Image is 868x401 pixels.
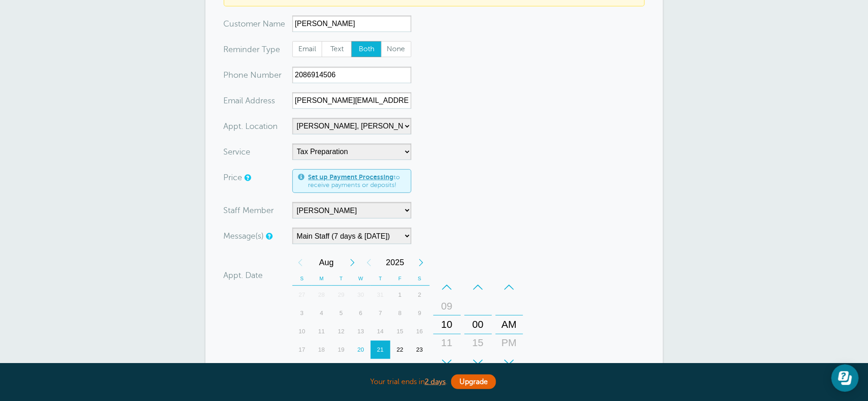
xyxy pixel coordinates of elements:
[351,322,371,341] div: 13
[371,304,390,322] div: 7
[425,378,446,386] a: 2 days
[371,359,390,377] div: Thursday, August 28
[266,233,272,239] a: Simple templates and custom messages will use the reminder schedule set under Settings > Reminder...
[224,206,274,214] label: Staff Member
[293,42,322,57] span: Email
[436,315,458,334] div: 10
[331,286,351,304] div: 29
[351,304,371,322] div: 6
[224,96,240,105] span: Ema
[433,278,461,371] div: Hours
[436,334,458,352] div: 11
[410,359,430,377] div: 30
[410,272,430,286] th: S
[345,253,361,272] div: Next Month
[292,341,312,359] div: 17
[224,271,263,279] label: Appt. Date
[410,341,430,359] div: Saturday, August 23
[351,272,371,286] th: W
[390,322,410,341] div: 15
[292,341,312,359] div: Sunday, August 17
[390,286,410,304] div: 1
[352,42,381,57] span: Both
[390,272,410,286] th: F
[312,304,331,322] div: Monday, August 4
[312,322,331,341] div: Monday, August 11
[390,322,410,341] div: Friday, August 15
[312,322,331,341] div: 11
[410,341,430,359] div: 23
[331,322,351,341] div: Tuesday, August 12
[351,341,371,359] div: Today, Wednesday, August 20
[351,359,371,377] div: 27
[238,20,270,28] span: tomer N
[351,41,382,58] label: Both
[240,96,261,105] span: il Add
[351,341,371,359] div: 20
[371,341,390,359] div: Thursday, August 21
[224,16,292,32] div: ame
[224,71,239,79] span: Pho
[410,304,430,322] div: 9
[312,341,331,359] div: Monday, August 18
[322,42,351,57] span: Text
[413,253,430,272] div: Next Year
[371,322,390,341] div: 14
[224,92,292,109] div: ress
[312,359,331,377] div: Monday, August 25
[351,286,371,304] div: 30
[331,322,351,341] div: 12
[312,359,331,377] div: 25
[312,286,331,304] div: Monday, July 28
[436,297,458,315] div: 09
[371,272,390,286] th: T
[224,67,292,83] div: mber
[224,122,278,130] label: Appt. Location
[331,304,351,322] div: Tuesday, August 5
[464,278,492,371] div: Minutes
[322,41,352,58] label: Text
[390,304,410,322] div: Friday, August 8
[292,253,309,272] div: Previous Month
[245,175,250,181] a: An optional price for the appointment. If you set a price, you can include a payment link in your...
[371,341,390,359] div: 21
[390,359,410,377] div: Friday, August 29
[224,20,238,28] span: Cus
[410,322,430,341] div: Saturday, August 16
[308,173,405,189] span: to receive payments or deposits!
[224,45,280,53] label: Reminder Type
[361,253,377,272] div: Previous Year
[292,272,312,286] th: S
[292,359,312,377] div: 24
[292,286,312,304] div: 27
[309,253,345,272] span: August
[390,341,410,359] div: 22
[377,253,413,272] span: 2025
[312,286,331,304] div: 28
[224,232,264,240] label: Message(s)
[498,334,520,352] div: PM
[292,322,312,341] div: 10
[410,304,430,322] div: Saturday, August 9
[331,359,351,377] div: Tuesday, August 26
[292,286,312,304] div: Sunday, July 27
[312,341,331,359] div: 18
[331,341,351,359] div: 19
[467,315,489,334] div: 00
[467,352,489,370] div: 30
[312,304,331,322] div: 4
[224,173,243,182] label: Price
[382,42,411,57] span: None
[371,286,390,304] div: 31
[371,286,390,304] div: Thursday, July 31
[351,304,371,322] div: Wednesday, August 6
[390,304,410,322] div: 8
[292,304,312,322] div: Sunday, August 3
[498,315,520,334] div: AM
[390,286,410,304] div: Friday, August 1
[205,372,663,392] div: Your trial ends in .
[312,272,331,286] th: M
[331,359,351,377] div: 26
[451,374,496,389] a: Upgrade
